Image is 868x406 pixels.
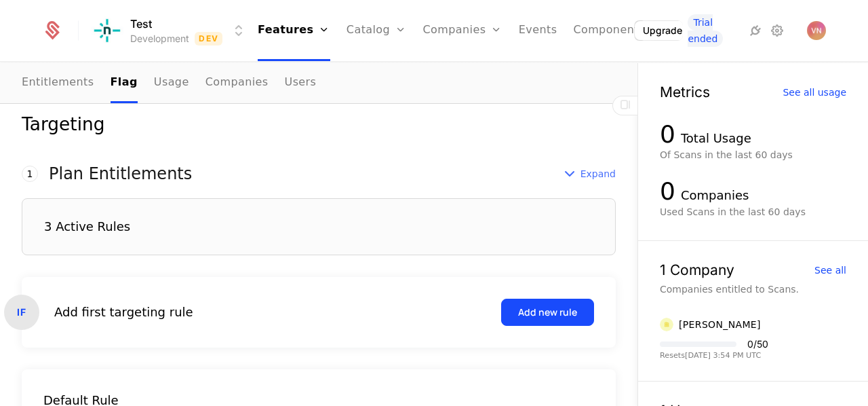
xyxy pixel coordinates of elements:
a: Integrations [747,22,764,39]
button: Select environment [95,16,247,45]
div: Metrics [660,85,710,99]
a: Usage [154,63,189,103]
span: Dev [195,32,222,45]
a: Trial ended [688,14,741,47]
div: Total Usage [681,129,751,148]
div: Resets [DATE] 3:54 PM UTC [660,352,768,359]
div: 1 [22,166,38,182]
span: Trial ended [688,14,723,47]
img: Victor Nwatu [807,21,826,40]
div: See all usage [783,88,846,97]
div: Targeting [22,115,616,133]
span: Test [130,16,152,32]
div: Companies [681,186,749,205]
div: 1 Company [660,263,734,277]
span: Expand [580,167,616,181]
img: Victor Praise [660,318,673,331]
div: Development [130,32,189,45]
div: [PERSON_NAME] [679,318,761,331]
div: Of Scans in the last 60 days [660,148,846,162]
button: Add new rule [501,299,594,326]
div: Used Scans in the last 60 days [660,205,846,219]
div: 0 / 50 [747,339,768,349]
div: 3 Active Rules [44,221,130,233]
div: 0 [660,178,675,205]
div: Add first targeting rule [54,303,193,322]
div: See all [814,265,846,275]
button: Open user button [807,21,826,40]
div: IF [4,295,39,330]
a: Entitlements [22,63,94,103]
a: Companies [205,63,269,103]
div: 0 [660,121,675,148]
button: Upgrade [635,21,690,40]
a: Flag [111,63,138,103]
a: Settings [769,22,785,39]
nav: Main [22,63,616,103]
div: Plan Entitlements [49,166,192,182]
ul: Choose Sub Page [22,63,316,103]
img: Test [91,14,123,47]
div: Add new rule [518,306,577,319]
div: Companies entitled to Scans. [660,282,846,296]
a: Users [285,63,317,103]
